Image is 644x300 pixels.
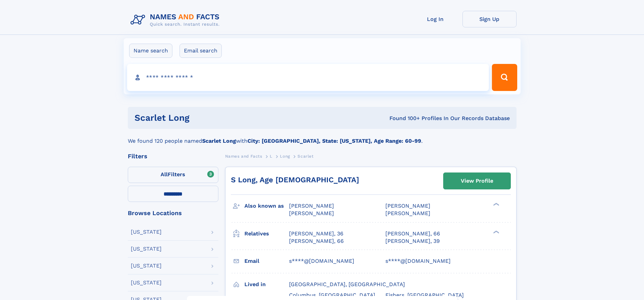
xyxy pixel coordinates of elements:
[202,138,236,144] b: Scarlet Long
[289,115,510,122] div: Found 100+ Profiles In Our Records Database
[385,292,464,298] span: Fishers, [GEOGRAPHIC_DATA]
[244,200,289,212] h3: Also known as
[128,129,517,145] div: We found 120 people named with .
[289,292,375,298] span: Columbus, [GEOGRAPHIC_DATA]
[492,230,500,234] div: ❯
[270,154,272,159] span: L
[408,11,462,27] a: Log In
[131,263,162,269] div: [US_STATE]
[127,64,489,91] input: search input
[385,203,430,209] span: [PERSON_NAME]
[128,11,225,29] img: Logo Names and Facts
[231,176,359,184] a: S Long, Age [DEMOGRAPHIC_DATA]
[297,154,313,159] span: Scarlet
[247,138,421,144] b: City: [GEOGRAPHIC_DATA], State: [US_STATE], Age Range: 60-99
[444,173,510,189] a: View Profile
[161,171,168,178] span: All
[385,237,440,245] a: [PERSON_NAME], 39
[492,64,517,91] button: Search Button
[135,114,289,122] h1: Scarlet Long
[270,152,272,160] a: L
[492,202,500,207] div: ❯
[244,255,289,267] h3: Email
[129,44,172,58] label: Name search
[462,11,517,27] a: Sign Up
[131,246,162,252] div: [US_STATE]
[128,210,218,216] div: Browse Locations
[385,230,440,237] a: [PERSON_NAME], 66
[225,152,262,160] a: Names and Facts
[461,173,493,189] div: View Profile
[131,280,162,285] div: [US_STATE]
[280,154,290,159] span: Long
[289,203,334,209] span: [PERSON_NAME]
[244,228,289,239] h3: Relatives
[280,152,290,160] a: Long
[289,281,405,287] span: [GEOGRAPHIC_DATA], [GEOGRAPHIC_DATA]
[385,210,430,216] span: [PERSON_NAME]
[131,229,162,235] div: [US_STATE]
[128,167,218,183] label: Filters
[289,210,334,216] span: [PERSON_NAME]
[289,230,343,237] a: [PERSON_NAME], 36
[289,237,344,245] a: [PERSON_NAME], 66
[128,153,218,159] div: Filters
[180,44,222,58] label: Email search
[244,279,289,290] h3: Lived in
